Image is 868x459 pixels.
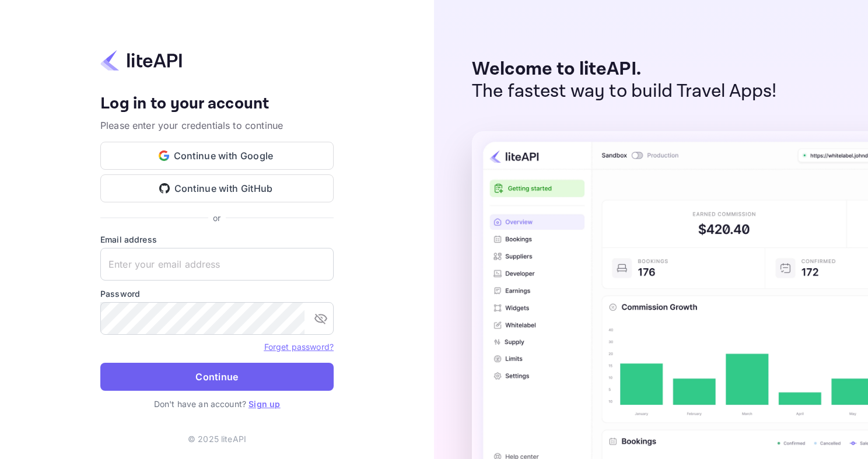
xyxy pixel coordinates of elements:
p: © 2025 liteAPI [188,433,246,445]
p: Please enter your credentials to continue [100,118,334,132]
button: Continue [100,363,334,391]
img: liteapi [100,49,182,72]
a: Forget password? [264,342,334,352]
p: Welcome to liteAPI. [472,58,777,80]
label: Email address [100,233,334,246]
button: Continue with Google [100,142,334,170]
p: or [213,212,220,224]
label: Password [100,288,334,300]
p: Don't have an account? [100,398,334,410]
input: Enter your email address [100,248,334,281]
a: Sign up [249,399,280,409]
h4: Log in to your account [100,94,334,114]
p: The fastest way to build Travel Apps! [472,80,777,103]
button: toggle password visibility [309,307,332,330]
button: Continue with GitHub [100,174,334,202]
a: Forget password? [264,341,334,352]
